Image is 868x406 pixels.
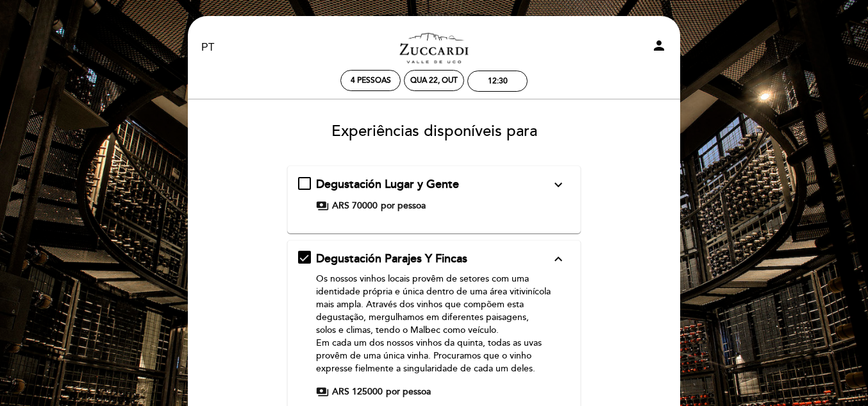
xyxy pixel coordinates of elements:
[298,251,571,398] md-checkbox: Degustación Parajes Y Fincas expand_more Os nossos vinhos locais provêm de setores com uma identi...
[410,76,458,85] div: Qua 22, out
[386,385,431,398] span: por pessoa
[316,251,467,266] span: Degustación Parajes Y Fincas
[316,177,459,191] span: Degustación Lugar y Gente
[547,251,570,267] button: expand_less
[332,385,383,398] span: ARS 125000
[651,38,667,53] i: person
[381,199,426,212] span: por pessoa
[316,199,329,212] span: payments
[332,199,378,212] span: ARS 70000
[316,273,551,375] p: Os nossos vinhos locais provêm de setores com uma identidade própria e única dentro de uma área v...
[488,76,508,86] div: 12:30
[551,251,566,267] i: expand_less
[354,30,514,65] a: Zuccardi Valle de Uco - Turismo
[551,177,566,192] i: expand_more
[547,176,570,193] button: expand_more
[298,176,571,212] md-checkbox: Degustación Lugar y Gente expand_more Para nós o vinho é lugar e são pessoas. Queremos que os nos...
[651,38,667,58] button: person
[351,76,391,85] span: 4 pessoas
[316,385,329,398] span: payments
[331,122,537,140] span: Experiências disponíveis para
